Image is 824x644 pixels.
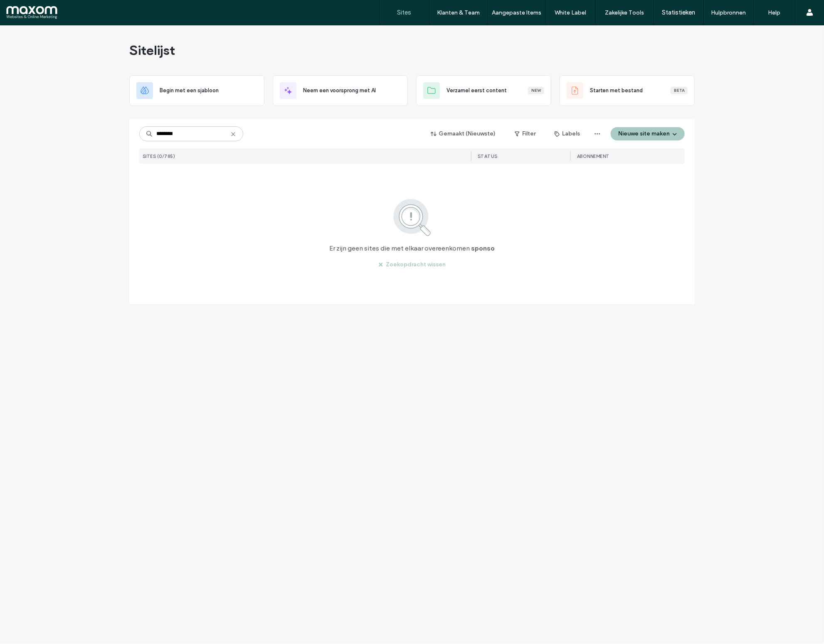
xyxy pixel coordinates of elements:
label: Statistieken [662,9,696,16]
div: Begin met een sjabloon [129,75,264,106]
span: Sites (0/785) [143,153,175,159]
label: Hulpbronnen [711,9,746,16]
button: Nieuwe site maken [611,127,685,140]
span: Begin met een sjabloon [160,86,219,95]
div: Starten met bestandBeta [560,75,695,106]
span: Help [19,6,36,13]
span: Neem een voorsprong met AI [303,86,376,95]
div: Beta [671,87,688,94]
label: Help [768,9,781,16]
label: Aangepaste Items [492,9,541,16]
label: Klanten & Team [437,9,480,16]
span: Abonnement [577,153,609,159]
span: Sitelijst [129,42,175,59]
img: search.svg [382,197,442,237]
div: New [528,87,544,94]
div: Verzamel eerst contentNew [416,75,551,106]
button: Gemaakt (Nieuwste) [424,127,503,140]
button: Filter [506,127,544,140]
label: Sites [397,9,412,16]
label: White Label [555,9,587,16]
button: Zoekopdracht wissen [371,258,453,271]
span: sponso [471,244,495,253]
span: Verzamel eerst content [447,86,507,95]
span: Er zijn geen sites die met elkaar overeenkomen [329,244,470,253]
span: Starten met bestand [590,86,643,95]
label: Zakelijke Tools [605,9,644,16]
div: Neem een voorsprong met AI [273,75,408,106]
button: Labels [547,127,587,140]
span: STATUS [478,153,498,159]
